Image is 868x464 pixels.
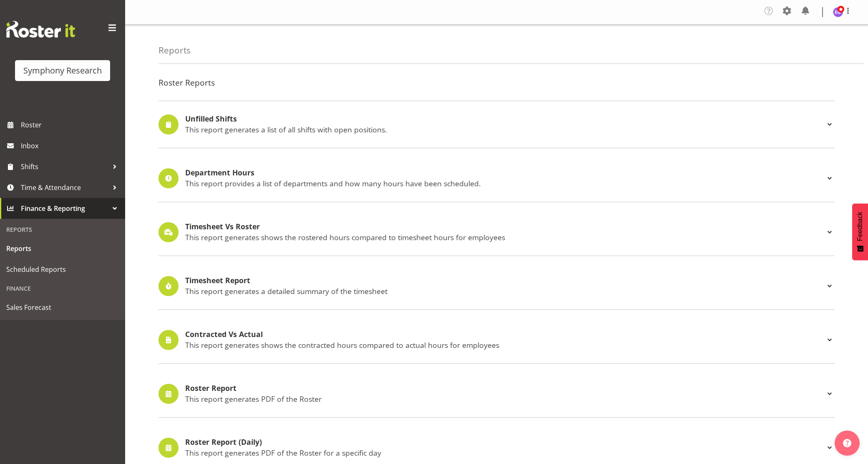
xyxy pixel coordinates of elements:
[6,242,119,255] span: Reports
[2,221,123,238] div: Reports
[21,181,108,194] span: Time & Attendance
[185,287,825,296] p: This report generates a detailed summary of the timesheet
[185,394,825,403] p: This report generates PDF of the Roster
[6,301,119,314] span: Sales Forecast
[21,139,121,152] span: Inbox
[2,259,123,280] a: Scheduled Reports
[6,263,119,276] span: Scheduled Reports
[185,125,825,134] p: This report generates a list of all shifts with open positions.
[2,297,123,318] a: Sales Forecast
[185,276,825,285] h4: Timesheet Report
[185,179,825,188] p: This report provides a list of departments and how many hours have been scheduled.
[159,46,191,55] h4: Reports
[159,114,835,134] div: Unfilled Shifts This report generates a list of all shifts with open positions.
[185,438,825,446] h4: Roster Report (Daily)
[159,78,835,87] h4: Roster Reports
[185,169,825,177] h4: Department Hours
[23,64,102,77] div: Symphony Research
[185,115,825,123] h4: Unfilled Shifts
[185,340,825,350] p: This report generates shows the contracted hours compared to actual hours for employees
[185,223,825,231] h4: Timesheet Vs Roster
[159,438,835,458] div: Roster Report (Daily) This report generates PDF of the Roster for a specific day
[856,212,864,241] span: Feedback
[21,202,108,215] span: Finance & Reporting
[159,384,835,404] div: Roster Report This report generates PDF of the Roster
[159,276,835,296] div: Timesheet Report This report generates a detailed summary of the timesheet
[2,238,123,259] a: Reports
[6,21,75,38] img: Rosterit website logo
[843,439,851,447] img: help-xxl-2.png
[833,7,843,17] img: emma-gannaway277.jpg
[21,160,108,173] span: Shifts
[185,384,825,393] h4: Roster Report
[185,330,825,339] h4: Contracted Vs Actual
[159,330,835,350] div: Contracted Vs Actual This report generates shows the contracted hours compared to actual hours fo...
[21,119,121,131] span: Roster
[159,168,835,188] div: Department Hours This report provides a list of departments and how many hours have been scheduled.
[852,203,868,260] button: Feedback - Show survey
[2,280,123,297] div: Finance
[159,222,835,242] div: Timesheet Vs Roster This report generates shows the rostered hours compared to timesheet hours fo...
[185,233,825,242] p: This report generates shows the rostered hours compared to timesheet hours for employees
[185,448,825,457] p: This report generates PDF of the Roster for a specific day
